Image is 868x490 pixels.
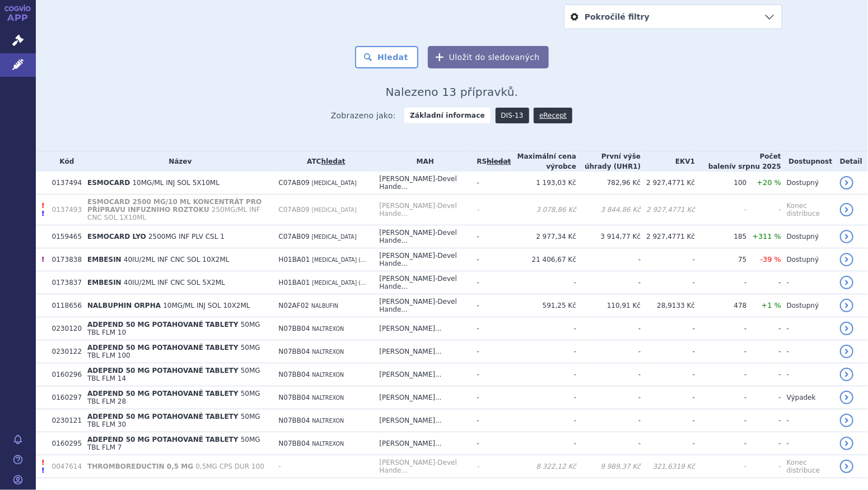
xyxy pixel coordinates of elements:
[695,151,781,172] th: Počet balení
[273,455,374,478] td: -
[576,151,641,172] th: První výše úhrady (UHR1)
[511,432,576,455] td: -
[511,409,576,432] td: -
[87,233,146,241] span: ESMOCARD LYO
[148,233,225,241] span: 2500MG INF PLV CSL 1
[312,372,344,378] span: NALTREXON
[374,432,471,455] td: [PERSON_NAME]...
[124,279,225,286] span: 40IU/2ML INF CNC SOL 5X2ML
[374,225,471,248] td: [PERSON_NAME]-Devel Hande...
[82,151,273,172] th: Název
[576,225,641,248] td: 3 914,77 Kč
[46,455,82,478] td: 0047614
[747,317,781,340] td: -
[374,317,471,340] td: [PERSON_NAME]...
[511,455,576,478] td: 8 322,12 Kč
[471,195,511,225] td: -
[757,178,781,187] span: +20 %
[374,363,471,386] td: [PERSON_NAME]...
[278,233,309,241] span: C07AB09
[511,172,576,195] td: 1 193,03 Kč
[732,163,781,170] span: v srpnu 2025
[840,176,853,189] a: detail
[46,172,82,195] td: 0137494
[87,463,193,470] span: THROMBOREDUCTIN 0,5 MG
[840,460,853,473] a: detail
[781,294,834,317] td: Dostupný
[781,409,834,432] td: -
[471,172,511,195] td: -
[747,409,781,432] td: -
[576,271,641,294] td: -
[641,340,695,363] td: -
[87,321,260,336] span: 50MG TBL FLM 10
[840,230,853,243] a: detail
[747,195,781,225] td: -
[471,340,511,363] td: -
[781,225,834,248] td: Dostupný
[695,294,746,317] td: 478
[695,225,746,248] td: 185
[41,459,44,466] span: Registrace tohoto produktu byla zrušena.
[781,340,834,363] td: -
[311,303,338,309] span: NALBUFIN
[87,367,239,375] span: ADEPEND 50 MG POTAHOVANÉ TABLETY
[840,276,853,289] a: detail
[695,432,746,455] td: -
[641,363,695,386] td: -
[641,151,695,172] th: EKV1
[278,348,310,355] span: N07BB04
[124,256,230,264] span: 40IU/2ML INF CNC SOL 10X2ML
[695,386,746,409] td: -
[471,386,511,409] td: -
[695,363,746,386] td: -
[840,299,853,312] a: detail
[87,344,260,359] span: 50MG TBL FLM 100
[41,210,44,218] span: Poslední data tohoto produktu jsou ze SCAU platného k 01.07.2018.
[386,85,519,99] span: Nalezeno 13 přípravků.
[840,414,853,427] a: detail
[695,317,746,340] td: -
[576,409,641,432] td: -
[781,455,834,478] td: Konec distribuce
[781,363,834,386] td: -
[471,271,511,294] td: -
[576,340,641,363] td: -
[511,225,576,248] td: 2 977,34 Kč
[834,151,868,172] th: Detail
[641,195,695,225] td: 2 927,4771 Kč
[374,409,471,432] td: [PERSON_NAME]...
[87,436,260,451] span: 50MG TBL FLM 7
[471,248,511,271] td: -
[511,386,576,409] td: -
[781,172,834,195] td: Dostupný
[576,432,641,455] td: -
[762,301,781,309] span: +1 %
[471,455,511,478] td: -
[511,317,576,340] td: -
[374,151,471,172] th: MAH
[695,409,746,432] td: -
[511,363,576,386] td: -
[753,232,781,241] span: +311 %
[374,248,471,271] td: [PERSON_NAME]-Devel Hande...
[46,409,82,432] td: 0230121
[46,195,82,225] td: 0137493
[471,225,511,248] td: -
[576,317,641,340] td: -
[374,386,471,409] td: [PERSON_NAME]...
[312,349,344,355] span: NALTREXON
[312,234,357,240] span: [MEDICAL_DATA]
[840,253,853,266] a: detail
[641,432,695,455] td: -
[781,432,834,455] td: -
[576,248,641,271] td: -
[87,367,260,382] span: 50MG TBL FLM 14
[312,180,357,186] span: [MEDICAL_DATA]
[321,158,346,165] a: hledat
[487,158,511,165] del: hledat
[840,391,853,404] a: detail
[496,108,529,123] a: DIS-13
[487,158,511,165] a: vyhledávání neobsahuje žádnou platnou referenční skupinu
[278,256,310,264] span: H01BA01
